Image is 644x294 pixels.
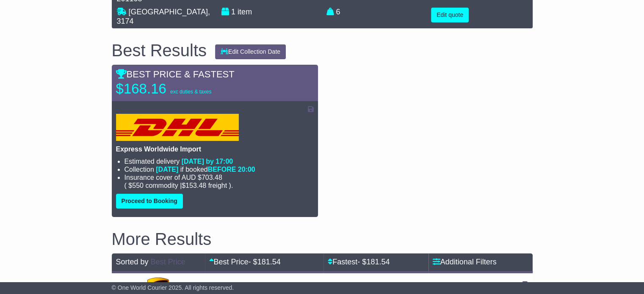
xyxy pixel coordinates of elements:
[170,89,211,95] span: exc duties & taxes
[180,182,182,189] span: |
[116,114,239,141] img: DHL: Express Worldwide Import
[336,8,340,16] span: 6
[249,258,281,266] span: - $
[117,8,210,25] span: , 3174
[238,166,255,173] span: 20:00
[366,258,390,266] span: 181.54
[238,8,252,16] span: item
[156,166,255,173] span: if booked
[108,41,211,60] div: Best Results
[202,174,222,181] span: 703.48
[231,8,235,16] span: 1
[357,258,390,266] span: - $
[112,230,533,248] h2: More Results
[116,80,222,97] p: $168.16
[116,194,183,209] button: Proceed to Booking
[145,182,178,189] span: Commodity
[185,182,206,189] span: 153.48
[132,182,144,189] span: 550
[433,258,497,266] a: Additional Filters
[431,8,469,22] button: Edit quote
[129,8,208,16] span: [GEOGRAPHIC_DATA]
[124,165,314,173] li: Collection
[116,258,149,266] span: Sorted by
[328,258,390,266] a: Fastest- $181.54
[112,284,234,291] span: © One World Courier 2025. All rights reserved.
[208,166,236,173] span: BEFORE
[151,258,185,266] a: Best Price
[215,44,286,59] button: Edit Collection Date
[209,258,281,266] a: Best Price- $181.54
[116,69,235,80] span: BEST PRICE & FASTEST
[127,182,229,189] span: $ $
[124,157,314,165] li: Estimated delivery
[208,182,227,189] span: Freight
[156,166,178,173] span: [DATE]
[124,173,222,181] span: Insurance cover of AUD $
[116,145,314,153] p: Express Worldwide Import
[182,158,233,165] span: [DATE] by 17:00
[257,258,281,266] span: 181.54
[124,181,233,190] span: ( ).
